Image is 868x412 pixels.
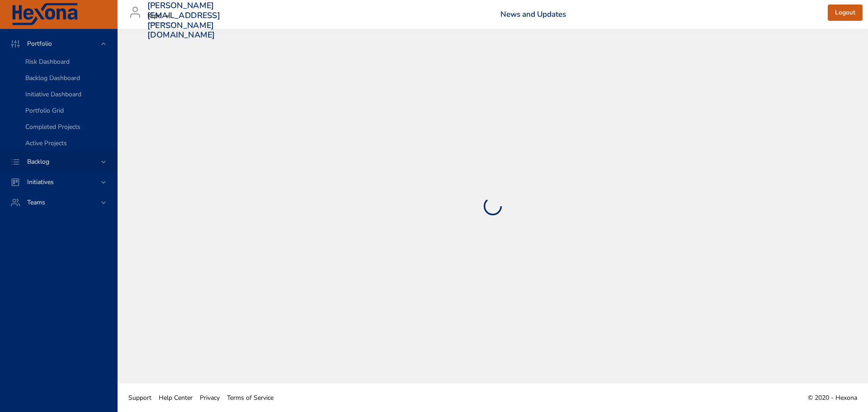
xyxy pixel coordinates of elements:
[128,393,151,402] span: Support
[828,5,863,21] button: Logout
[147,9,173,24] div: Kipu
[147,1,220,40] h3: [PERSON_NAME][EMAIL_ADDRESS][PERSON_NAME][DOMAIN_NAME]
[20,39,59,48] span: Portfolio
[25,106,64,115] span: Portfolio Grid
[20,198,52,207] span: Teams
[25,74,80,82] span: Backlog Dashboard
[20,157,57,166] span: Backlog
[125,388,155,408] a: Support
[196,388,223,408] a: Privacy
[25,139,67,147] span: Active Projects
[25,90,81,99] span: Initiative Dashboard
[500,9,566,19] a: News and Updates
[155,388,196,408] a: Help Center
[223,388,277,408] a: Terms of Service
[159,393,193,402] span: Help Center
[25,123,80,131] span: Completed Projects
[200,393,220,402] span: Privacy
[227,393,274,402] span: Terms of Service
[25,57,70,66] span: Risk Dashboard
[11,3,79,26] img: Hexona
[20,178,61,186] span: Initiatives
[835,7,855,19] span: Logout
[808,393,857,402] span: © 2020 - Hexona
